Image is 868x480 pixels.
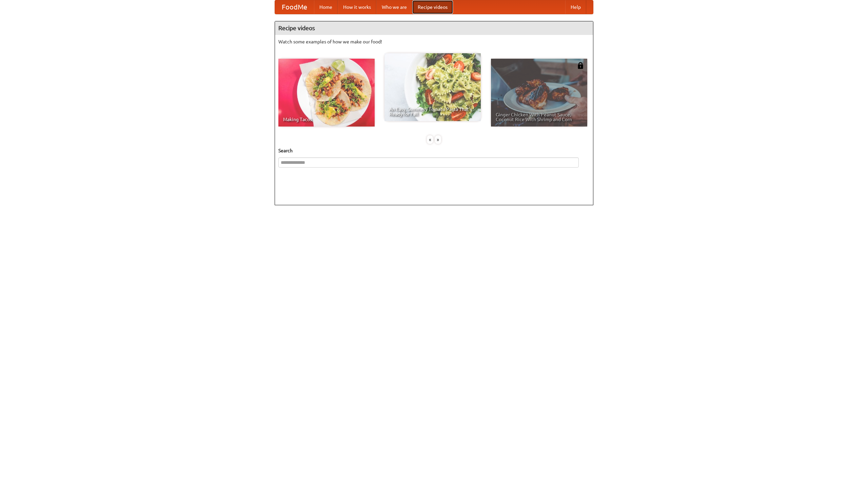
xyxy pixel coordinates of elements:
a: How it works [338,0,376,14]
a: Making Tacos [278,59,375,127]
span: An Easy, Summery Tomato Pasta That's Ready for Fall [389,107,476,116]
a: Who we are [376,0,412,14]
a: FoodMe [275,0,314,14]
p: Watch some examples of how we make our food! [278,38,590,45]
a: Recipe videos [412,0,453,14]
h4: Recipe videos [275,21,593,35]
img: 483408.png [577,62,584,69]
h5: Search [278,147,590,154]
div: » [435,135,441,144]
a: Home [314,0,338,14]
a: Help [565,0,586,14]
div: « [427,135,433,144]
span: Making Tacos [283,117,370,122]
a: An Easy, Summery Tomato Pasta That's Ready for Fall [384,53,481,121]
